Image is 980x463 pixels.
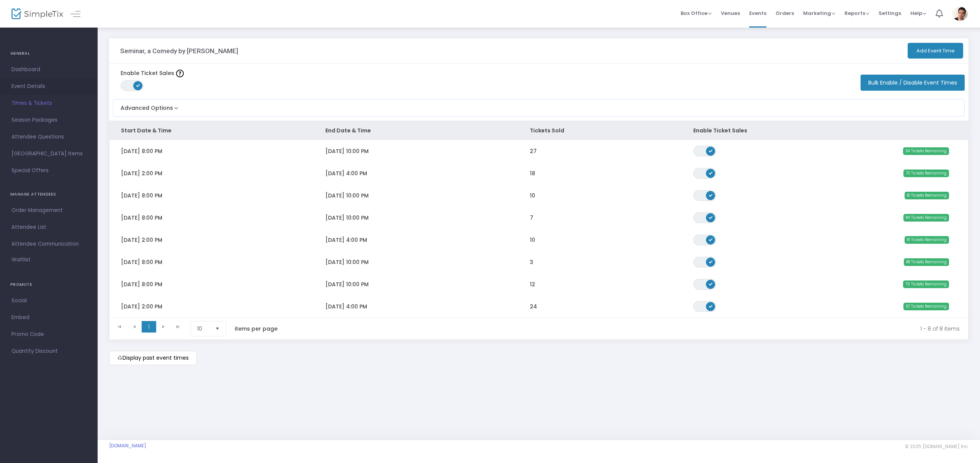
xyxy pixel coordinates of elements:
span: Attendee Questions [11,132,86,142]
span: [GEOGRAPHIC_DATA] Items [11,149,86,159]
span: 64 Tickets Remaining [903,147,949,155]
span: [DATE] 10:00 PM [325,280,369,288]
span: Marketing [803,10,835,17]
span: Order Management [11,205,86,215]
span: 7 [530,214,533,222]
span: 81 Tickets Remaining [905,236,949,244]
span: 10 [530,236,535,244]
span: 81 Tickets Remaining [905,192,949,199]
kendo-pager-info: 1 - 8 of 8 items [294,321,960,336]
label: Enable Ticket Sales [121,69,184,77]
span: [DATE] 10:00 PM [325,192,369,199]
th: Start Date & Time [109,121,314,140]
span: Page 1 [142,321,156,333]
span: ON [709,282,713,285]
span: Orders [776,3,794,23]
span: 10 [197,325,209,333]
span: [DATE] 8:00 PM [121,214,162,222]
span: Events [749,3,766,23]
span: Quantity Discount [11,346,86,356]
img: question-mark [176,70,184,77]
span: ON [709,148,713,152]
span: © 2025 [DOMAIN_NAME] Inc. [905,443,969,450]
span: Reports [844,10,869,17]
span: [DATE] 2:00 PM [121,236,162,244]
span: 18 [530,170,535,177]
span: [DATE] 10:00 PM [325,147,369,155]
span: Event Details [11,82,86,91]
span: ON [709,193,713,197]
span: 12 [530,280,535,288]
span: ON [136,83,140,87]
span: [DATE] 4:00 PM [325,170,367,177]
span: ON [709,304,713,308]
span: Settings [879,3,901,23]
span: [DATE] 4:00 PM [325,236,367,244]
h4: PROMOTE [10,277,87,292]
span: Attendee List [11,222,86,232]
span: [DATE] 8:00 PM [121,280,162,288]
span: Embed [11,313,86,323]
span: 84 Tickets Remaining [903,214,949,222]
span: 10 [530,192,535,199]
span: Attendee Communication [11,239,86,249]
button: Bulk Enable / Disable Event Times [861,75,965,91]
h3: Seminar, a Comedy by [PERSON_NAME] [120,47,238,55]
span: Box Office [681,10,712,17]
span: ON [709,215,713,219]
span: [DATE] 2:00 PM [121,303,162,310]
label: items per page [235,325,278,333]
span: [DATE] 8:00 PM [121,147,162,155]
th: Tickets Sold [518,121,682,140]
span: 79 Tickets Remaining [903,280,949,288]
span: Help [910,10,926,17]
span: [DATE] 4:00 PM [325,303,367,310]
span: ON [709,171,713,174]
span: Special Offers [11,166,86,176]
button: Advanced Options [113,99,180,112]
th: End Date & Time [314,121,518,140]
span: 88 Tickets Remaining [904,258,949,266]
span: [DATE] 2:00 PM [121,170,162,177]
span: ON [709,237,713,241]
th: Enable Ticket Sales [682,121,804,140]
button: Add Event Time [908,43,963,59]
span: Times & Tickets [11,98,86,108]
span: Dashboard [11,65,86,75]
span: Waitlist [11,256,31,264]
m-button: Display past event times [109,351,197,365]
span: 67 Tickets Remaining [903,303,949,310]
span: ON [709,259,713,263]
span: Venues [721,3,740,23]
a: [DOMAIN_NAME] [109,443,146,449]
span: [DATE] 10:00 PM [325,214,369,222]
span: 24 [530,303,537,310]
span: [DATE] 8:00 PM [121,258,162,266]
span: 73 Tickets Remaining [903,170,949,177]
h4: MANAGE ATTENDEES [10,187,87,202]
span: [DATE] 10:00 PM [325,258,369,266]
span: Season Packages [11,115,86,125]
span: [DATE] 8:00 PM [121,192,162,199]
span: Social [11,296,86,306]
div: Data table [109,121,968,318]
button: Select [212,321,223,336]
span: 3 [530,258,533,266]
span: 27 [530,147,537,155]
span: Promo Code [11,329,86,339]
h4: GENERAL [10,46,87,61]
